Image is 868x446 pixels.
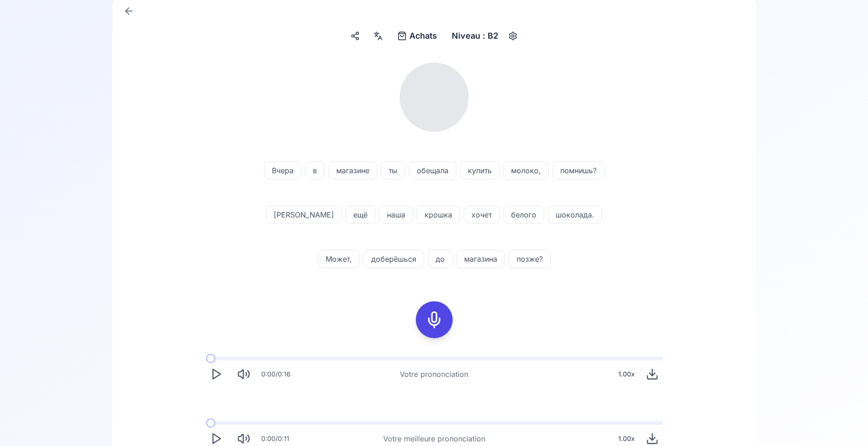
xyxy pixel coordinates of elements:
[503,161,549,180] button: молоко,
[417,209,460,220] span: крошка
[409,165,456,176] span: обещала
[460,165,499,176] span: купить
[400,369,468,380] div: Votre prononciation
[552,161,604,180] button: помнишь?
[464,209,499,220] span: хочет
[464,205,500,224] button: хочет
[381,161,405,180] button: ты
[642,364,662,384] button: Download audio
[448,28,502,44] div: Niveau : B2
[305,165,324,176] span: в
[318,253,359,264] span: Может,
[504,209,544,220] span: белого
[345,205,375,224] button: ещё
[456,250,505,268] button: магазина
[318,250,360,268] button: Может,
[266,205,342,224] button: [PERSON_NAME]
[409,29,437,42] span: Achats
[548,205,602,224] button: шоколада.
[264,165,301,176] span: Вчера
[261,370,291,379] div: 0:00 / 0:16
[504,165,548,176] span: молоко,
[379,209,413,220] span: наша
[428,250,453,268] button: до
[509,253,550,264] span: позже?
[448,28,520,44] button: Niveau : B2
[457,253,505,264] span: магазина
[234,364,254,384] button: Mute
[394,28,441,44] button: Achats
[329,165,377,176] span: магазине
[548,209,602,220] span: шоколада.
[553,165,604,176] span: помнишь?
[266,209,341,220] span: [PERSON_NAME]
[206,364,226,384] button: Play
[615,365,638,383] div: 1.00 x
[417,205,460,224] button: крошка
[261,434,289,443] div: 0:00 / 0:11
[428,253,452,264] span: до
[364,253,424,264] span: доберёшься
[381,165,405,176] span: ты
[346,209,375,220] span: ещё
[264,161,301,180] button: Вчера
[305,161,325,180] button: в
[509,250,551,268] button: позже?
[503,205,544,224] button: белого
[383,433,485,444] div: Votre meilleure prononciation
[363,250,424,268] button: доберёшься
[328,161,377,180] button: магазине
[379,205,413,224] button: наша
[409,161,456,180] button: обещала
[460,161,500,180] button: купить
